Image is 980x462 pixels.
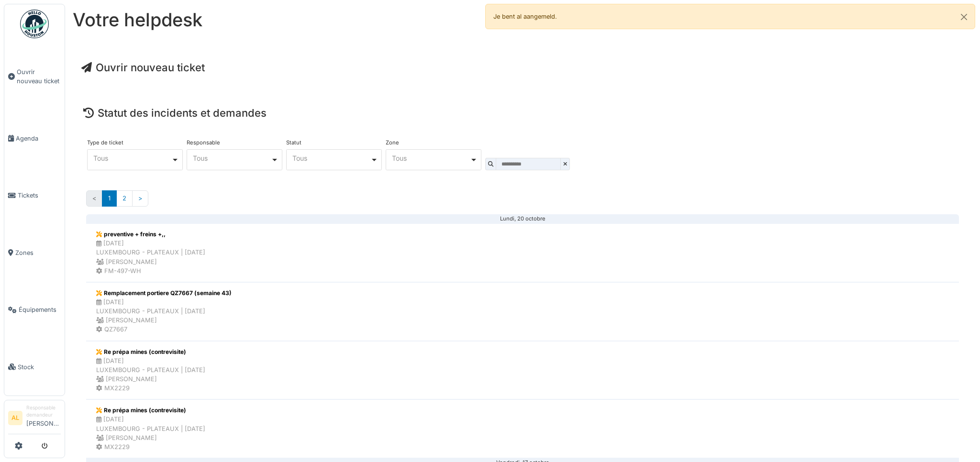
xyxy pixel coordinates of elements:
[953,4,975,30] button: Close
[81,61,205,74] a: Ouvrir nouveau ticket
[8,411,22,425] li: AL
[19,305,61,314] span: Équipements
[292,155,370,161] div: Tous
[96,415,205,442] div: [DATE] LUXEMBOURG - PLATEAUX | [DATE] [PERSON_NAME]
[26,404,61,419] div: Responsable demandeur
[96,356,205,384] div: [DATE] LUXEMBOURG - PLATEAUX | [DATE] [PERSON_NAME]
[94,219,951,220] div: Lundi, 20 octobre
[4,281,65,338] a: Équipements
[87,140,123,145] label: Type de ticket
[20,10,49,38] img: Badge_color-CXgf-gQk.svg
[86,399,959,458] a: Re prépa mines (contrevisite) [DATE]LUXEMBOURG - PLATEAUX | [DATE] [PERSON_NAME] MX2229
[96,406,205,415] div: Re prépa mines (contrevisite)
[83,107,962,119] h4: Statut des incidents et demandes
[86,190,959,214] nav: Pages
[4,224,65,281] a: Zones
[86,223,959,282] a: preventive + freins +,, [DATE]LUXEMBOURG - PLATEAUX | [DATE] [PERSON_NAME] FM-497-WH
[17,67,61,86] span: Ouvrir nouveau ticket
[96,289,232,297] div: Remplacement portiere QZ7667 (semaine 43)
[286,140,301,145] label: Statut
[4,110,65,167] a: Agenda
[26,404,61,432] li: [PERSON_NAME]
[18,191,61,200] span: Tickets
[93,155,171,161] div: Tous
[187,140,220,145] label: Responsable
[392,155,470,161] div: Tous
[96,266,205,275] div: FM-497-WH
[96,384,205,393] div: MX2229
[16,134,61,143] span: Agenda
[4,44,65,110] a: Ouvrir nouveau ticket
[96,348,205,356] div: Re prépa mines (contrevisite)
[8,404,61,434] a: AL Responsable demandeur[PERSON_NAME]
[132,190,148,206] a: Suivant
[86,341,959,400] a: Re prépa mines (contrevisite) [DATE]LUXEMBOURG - PLATEAUX | [DATE] [PERSON_NAME] MX2229
[386,140,399,145] label: Zone
[485,4,975,29] div: Je bent al aangemeld.
[4,167,65,224] a: Tickets
[96,230,205,239] div: preventive + freins +,,
[86,282,959,341] a: Remplacement portiere QZ7667 (semaine 43) [DATE]LUXEMBOURG - PLATEAUX | [DATE] [PERSON_NAME] QZ7667
[116,190,133,206] a: 2
[96,442,205,451] div: MX2229
[102,190,117,206] a: 1
[4,338,65,395] a: Stock
[96,297,232,325] div: [DATE] LUXEMBOURG - PLATEAUX | [DATE] [PERSON_NAME]
[18,363,61,372] span: Stock
[96,239,205,266] div: [DATE] LUXEMBOURG - PLATEAUX | [DATE] [PERSON_NAME]
[193,155,271,161] div: Tous
[96,325,232,334] div: QZ7667
[15,248,61,257] span: Zones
